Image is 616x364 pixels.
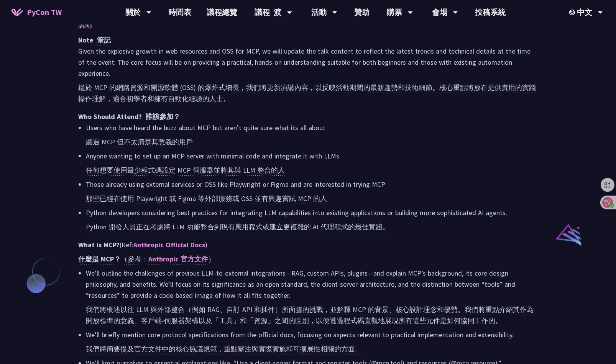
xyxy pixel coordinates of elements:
font: Python 開發人員正在考慮將 LLM 功能整合到現有應用程式或建立更複雜的 AI 代理程式的最佳實踐。 [86,222,389,232]
font: 那些已經在使用 Playwright 或 Figma 等外部服務或 OSS 並有興趣嘗試 MCP 的人 [86,194,327,204]
a: PyCon TW [4,3,69,22]
font: （參考： ） [78,255,215,264]
p: 說明 [78,20,522,31]
li: We’ll outline the challenges of previous LLM-to-external integrations—RAG, custom APIs, plugins—a... [86,268,538,329]
p: (Ref: ) [78,239,538,268]
strong: What is MCP? [78,240,120,249]
font: 誰該參加？ [146,112,180,122]
font: 任何想要使用最少程式碼設定 MCP 伺服器並將其與 LLM 整合的人 [86,166,285,176]
li: Python developers considering best practices for integrating LLM capabilities into existing appli... [86,207,538,235]
font: 聽過 MCP 但不太清楚其意義的用戶 [86,137,193,147]
p: Given the explosive growth in web resources and OSS for MCP, we will update the talk content to r... [78,34,538,107]
li: We’ll briefly mention core protocol specifications from the official docs, focusing on aspects re... [86,329,538,357]
li: Users who have heard the buzz about MCP but aren’t quite sure what its all about [86,122,538,150]
font: 筆記 [97,36,111,46]
li: Anyone wanting to set up an MCP server with minimal code and integrate it with LLMs [86,150,538,179]
font: 我們將簡要提及官方文件中的核心協議規範，重點關注與實際實施和可擴展性相關的方面。 [86,344,362,354]
li: Those already using external services or OSS like Playwright or Figma and are interested in tryin... [86,179,538,207]
a: Anthropic Official Docs [133,240,205,249]
font: 鑑於 MCP 的網路資源和開源軟體 (OSS) 的爆炸式增長，我們將更新演講內容，以反映活動期間的最新趨勢和技術細節。核心重點將放在提供實用的實踐操作理解，適合初學者和擁有自動化經驗的人士。 [78,83,536,104]
span: PyCon TW [27,7,62,18]
font: 我們將概述以往 LLM 與外部整合（例如 RAG、自訂 API 和插件）所面臨的挑戰，並解釋 MCP 的背景、核心設計理念和優勢。我們將重點介紹其作為開放標準的意義、客戶端-伺服器架構以及「工具... [86,305,534,326]
strong: Note [78,36,111,46]
img: Home icon of PyCon TW 2025 [11,8,23,16]
strong: Who Should Attend? [78,112,180,122]
a: Anthropic 官方文件 [148,255,208,263]
font: 渡 [274,7,281,18]
img: Locale Icon [569,10,577,15]
strong: 什麼是 MCP？ [78,255,121,263]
